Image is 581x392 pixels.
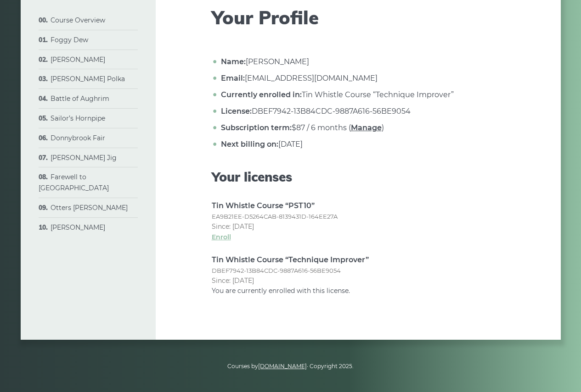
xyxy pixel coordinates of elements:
span: EA9B21EE-D5264CAB-8139431D-164EE27A [212,212,505,221]
li: $87 / 6 months ( ) [219,122,505,134]
strong: Email: [221,74,245,83]
h1: Your Profile [212,6,505,28]
li: DBEF7942-13B84CDC-9887A616-56BE9054 [219,105,505,117]
a: Otters [PERSON_NAME] [51,204,128,212]
strong: Name: [221,57,246,66]
p: Courses by · Copyright 2025. [32,362,550,371]
a: [PERSON_NAME] Jig [51,154,117,162]
li: [DATE] [219,138,505,150]
a: Foggy Dew [51,36,88,44]
strong: Tin Whistle Course “Technique Improver” [212,255,369,264]
span: Since: [DATE] [212,221,505,232]
a: Sailor’s Hornpipe [51,114,105,122]
strong: License: [221,107,252,116]
strong: Currently enrolled in: [221,90,302,99]
a: Manage [351,123,382,132]
span: Since: [DATE] [212,276,505,286]
a: [DOMAIN_NAME] [258,363,307,370]
a: Enroll [212,232,505,243]
li: Tin Whistle Course “Technique Improver” [219,89,505,101]
span: DBEF7942-13B84CDC-9887A616-56BE9054 [212,266,505,276]
a: [PERSON_NAME] Polka [51,75,125,83]
li: [PERSON_NAME] [219,56,505,68]
a: Course Overview [51,16,105,24]
li: [EMAIL_ADDRESS][DOMAIN_NAME] [219,72,505,84]
a: Donnybrook Fair [51,134,105,142]
h3: Your licenses [212,169,505,185]
a: Farewell to [GEOGRAPHIC_DATA] [39,173,109,192]
a: [PERSON_NAME] [51,223,105,232]
span: You are currently enrolled with this license. [212,286,505,296]
strong: Subscription term: [221,123,292,132]
strong: Tin Whistle Course “PST10” [212,201,315,210]
strong: Next billing on: [221,140,278,149]
a: [PERSON_NAME] [51,55,105,64]
a: Battle of Aughrim [51,94,109,103]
